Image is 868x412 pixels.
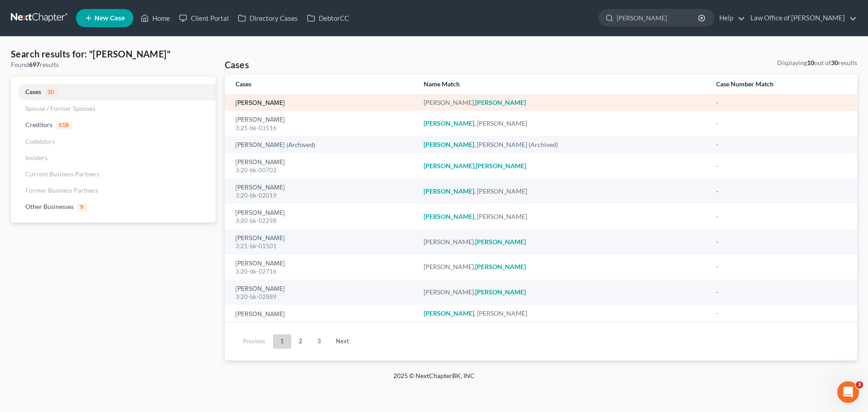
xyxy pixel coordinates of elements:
[236,191,409,200] div: 3:20-bk-02019
[424,141,474,148] em: [PERSON_NAME]
[236,267,409,276] div: 3:20-bk-02716
[236,311,285,317] a: [PERSON_NAME]
[709,75,857,94] th: Case Number Match
[831,59,838,66] strong: 30
[56,122,72,130] span: 658
[236,242,409,251] div: 3:21-bk-01501
[716,140,846,149] div: -
[25,154,47,161] span: Insiders
[310,334,328,349] a: 3
[424,309,474,317] em: [PERSON_NAME]
[716,161,846,170] div: -
[424,119,474,127] em: [PERSON_NAME]
[424,98,701,107] div: [PERSON_NAME],
[11,100,216,117] a: Spouse / Former Spouses
[329,334,356,349] a: Next
[25,170,99,178] span: Current Business Partners
[176,371,692,388] div: 2025 © NextChapterBK, INC
[424,162,474,170] em: [PERSON_NAME]
[11,117,216,133] a: Creditors658
[716,237,846,246] div: -
[11,47,216,60] h4: Search results for: "[PERSON_NAME]"
[424,161,701,170] div: ,
[424,262,701,271] div: [PERSON_NAME],
[475,263,526,270] em: [PERSON_NAME]
[77,204,87,212] span: 9
[715,10,745,26] a: Help
[746,10,857,26] a: Law Office of [PERSON_NAME]
[716,262,846,271] div: -
[475,288,526,296] em: [PERSON_NAME]
[25,88,41,95] span: Cases
[25,104,95,112] span: Spouse / Former Spouses
[11,199,216,215] a: Other Businesses9
[236,293,409,301] div: 3:20-bk-02889
[476,162,526,170] em: [PERSON_NAME]
[837,381,859,403] iframe: Intercom live chat
[11,133,216,150] a: Codebtors
[236,210,285,216] a: [PERSON_NAME]
[11,84,216,100] a: Cases30
[302,10,354,26] a: DebtorCC
[716,187,846,196] div: -
[807,59,814,66] strong: 10
[424,237,701,246] div: [PERSON_NAME],
[416,75,708,94] th: Name Match
[424,213,474,220] em: [PERSON_NAME]
[236,166,409,175] div: 3:20-bk-00702
[236,100,285,106] a: [PERSON_NAME]
[236,217,409,225] div: 3:20-bk-02298
[424,187,474,195] em: [PERSON_NAME]
[716,119,846,128] div: -
[29,61,40,68] strong: 697
[475,238,526,246] em: [PERSON_NAME]
[236,159,285,166] a: [PERSON_NAME]
[777,58,857,67] div: Displaying out of results
[11,60,216,69] div: Found results
[856,381,863,388] span: 3
[236,142,315,148] a: [PERSON_NAME] (Archived)
[292,334,310,349] a: 2
[236,117,285,123] a: [PERSON_NAME]
[716,212,846,221] div: -
[11,182,216,199] a: Former Business Partners
[424,212,701,221] div: , [PERSON_NAME]
[236,235,285,242] a: [PERSON_NAME]
[233,10,302,26] a: Directory Cases
[236,286,285,292] a: [PERSON_NAME]
[424,140,701,149] div: , [PERSON_NAME] (Archived)
[716,309,846,318] div: -
[45,89,57,97] span: 30
[424,288,701,297] div: [PERSON_NAME],
[25,203,74,210] span: Other Businesses
[236,124,409,133] div: 3:25-bk-03516
[424,119,701,128] div: , [PERSON_NAME]
[25,121,52,128] span: Creditors
[236,185,285,191] a: [PERSON_NAME]
[25,137,55,145] span: Codebtors
[225,58,249,71] h4: Cases
[236,260,285,267] a: [PERSON_NAME]
[273,334,291,349] a: 1
[475,99,526,106] em: [PERSON_NAME]
[94,15,125,22] span: New Case
[11,166,216,182] a: Current Business Partners
[424,187,701,196] div: , [PERSON_NAME]
[11,150,216,166] a: Insiders
[716,288,846,297] div: -
[136,10,175,26] a: Home
[175,10,233,26] a: Client Portal
[716,98,846,107] div: -
[424,309,701,318] div: , [PERSON_NAME]
[617,9,699,26] input: Search by name...
[25,186,98,194] span: Former Business Partners
[225,75,416,94] th: Cases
